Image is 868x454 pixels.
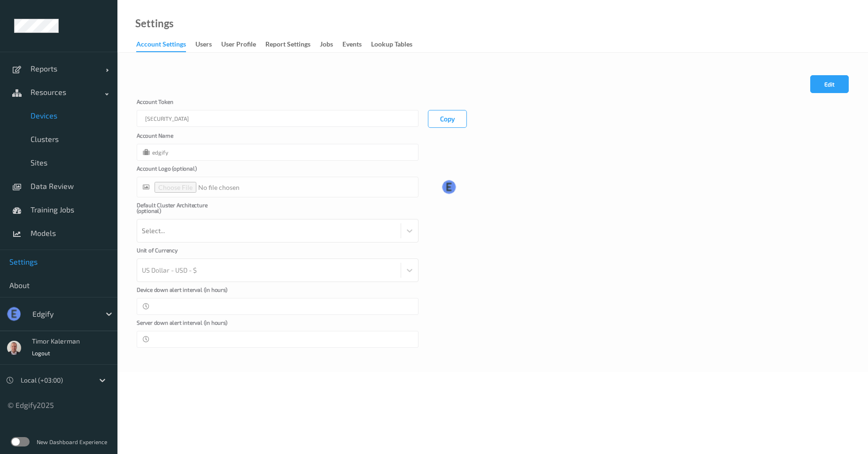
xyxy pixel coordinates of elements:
div: users [195,39,212,51]
a: users [195,38,221,51]
label: Default Cluster Architecture (optional) [137,202,231,219]
div: events [342,39,362,51]
a: Account Settings [136,38,195,52]
div: User Profile [221,39,256,51]
button: Edit [810,75,849,93]
label: Device down alert interval (in hours) [137,287,231,298]
button: Copy [428,110,467,128]
a: User Profile [221,38,265,51]
label: Unit of Currency [137,247,231,258]
label: Account Token [137,99,231,110]
label: Server down alert interval (in hours) [137,320,231,331]
a: Report Settings [265,38,320,51]
div: Jobs [320,39,333,51]
a: Settings [135,19,174,28]
div: Lookup Tables [371,39,412,51]
div: Account Settings [136,39,186,52]
div: Report Settings [265,39,310,51]
a: Lookup Tables [371,38,422,51]
label: Account Name [137,133,231,144]
a: Jobs [320,38,342,51]
a: events [342,38,371,51]
label: Account Logo (optional) [137,165,231,177]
